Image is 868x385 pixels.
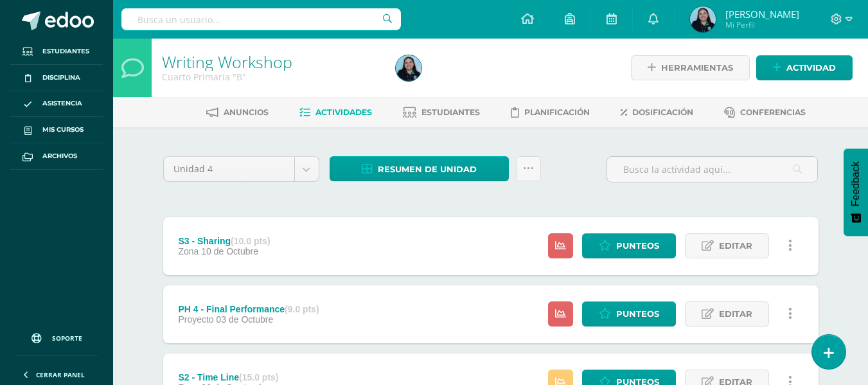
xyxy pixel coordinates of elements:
a: Disciplina [10,65,103,91]
button: Feedback - Mostrar encuesta [844,148,868,236]
a: Dosificación [621,102,693,123]
span: Soporte [52,334,82,343]
a: Estudiantes [10,39,103,65]
a: Herramientas [631,55,750,80]
img: 8c46c7f4271155abb79e2bc50b6ca956.png [690,6,716,32]
span: Mi Perfil [725,19,799,30]
a: Archivos [10,143,103,170]
span: [PERSON_NAME] [725,8,799,21]
a: Estudiantes [403,102,480,123]
input: Busca un usuario... [121,8,401,30]
span: Planificación [524,107,590,117]
span: Disciplina [42,73,80,83]
span: Unidad 4 [173,157,285,181]
div: Cuarto Primaria 'B' [162,71,380,83]
span: Herramientas [661,56,733,80]
a: Soporte [15,321,98,352]
span: Punteos [616,234,659,258]
span: Actividades [315,107,372,117]
a: Anuncios [206,102,269,123]
div: PH 4 - Final Performance [178,304,319,314]
span: Punteos [616,302,659,326]
a: Conferencias [724,102,806,123]
a: Punteos [582,301,676,327]
span: Dosificación [632,107,693,117]
span: 10 de Octubre [201,246,258,256]
span: Editar [719,302,752,326]
span: Conferencias [740,107,806,117]
a: Mis cursos [10,117,103,143]
a: Writing Workshop [162,51,292,73]
span: Mis cursos [42,125,84,135]
a: Planificación [511,102,590,123]
a: Asistencia [10,91,103,118]
a: Actividades [299,102,372,123]
a: Resumen de unidad [330,156,509,181]
div: S3 - Sharing [178,236,270,246]
span: Archivos [42,151,77,161]
span: Feedback [850,161,862,206]
h1: Writing Workshop [162,53,380,71]
span: Cerrar panel [36,370,85,379]
a: Unidad 4 [164,157,319,181]
span: Asistencia [42,98,82,109]
input: Busca la actividad aquí... [607,157,817,182]
strong: (10.0 pts) [231,236,270,246]
span: Estudiantes [421,107,480,117]
span: Editar [719,234,752,258]
span: Anuncios [224,107,269,117]
span: 03 de Octubre [217,314,274,325]
span: Estudiantes [42,46,89,57]
img: 8c46c7f4271155abb79e2bc50b6ca956.png [396,55,421,81]
span: Proyecto [178,314,213,325]
strong: (15.0 pts) [239,372,278,382]
span: Actividad [786,56,836,80]
a: Actividad [756,55,853,80]
div: S2 - Time Line [178,372,278,382]
a: Punteos [582,233,676,258]
span: Zona [178,246,199,256]
span: Resumen de unidad [378,157,477,181]
strong: (9.0 pts) [285,304,319,314]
